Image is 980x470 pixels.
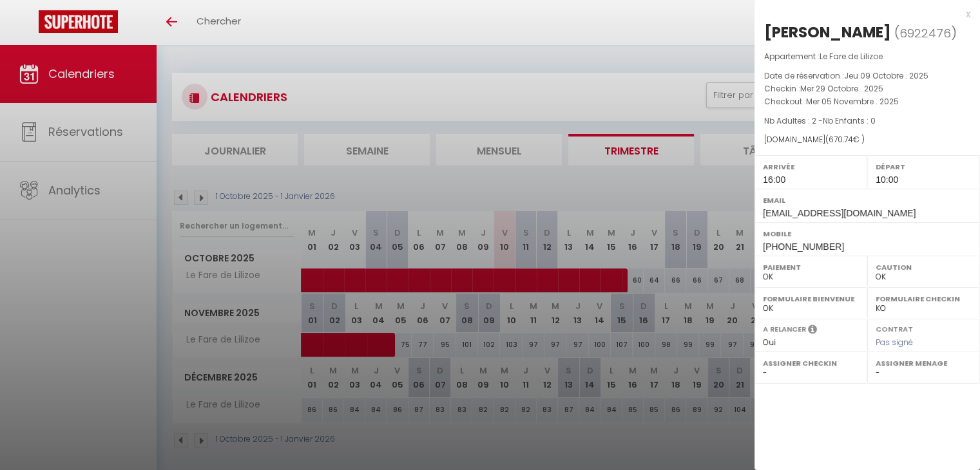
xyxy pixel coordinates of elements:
span: 6922476 [899,25,951,41]
div: [PERSON_NAME] [764,22,891,42]
label: Paiement [763,261,859,274]
label: Formulaire Bienvenue [763,292,859,305]
label: Départ [876,160,972,173]
span: Pas signé [876,337,913,348]
label: Caution [876,261,972,274]
label: Email [763,194,972,207]
label: Assigner Checkin [763,357,859,370]
label: Assigner Menage [876,357,972,370]
p: Date de réservation : [764,70,970,82]
p: Checkout : [764,95,970,108]
span: 670.74 [829,134,853,145]
label: Arrivée [763,160,859,173]
label: Contrat [876,324,913,332]
label: Mobile [763,227,972,240]
span: [PHONE_NUMBER] [763,241,844,252]
span: Mer 05 Novembre . 2025 [806,96,899,107]
span: 10:00 [876,174,898,185]
span: Mer 29 Octobre . 2025 [800,83,883,94]
i: Sélectionner OUI si vous souhaiter envoyer les séquences de messages post-checkout [808,324,817,338]
div: [DOMAIN_NAME] [764,134,970,146]
label: Formulaire Checkin [876,292,972,305]
label: A relancer [763,324,806,335]
span: ( ) [894,24,957,42]
span: Nb Adultes : 2 - [764,115,876,126]
p: Appartement : [764,50,970,63]
p: Checkin : [764,82,970,95]
span: 16:00 [763,174,785,185]
span: Nb Enfants : 0 [823,115,876,126]
div: x [754,6,970,22]
span: ( € ) [825,134,865,145]
span: [EMAIL_ADDRESS][DOMAIN_NAME] [763,208,916,218]
span: Jeu 09 Octobre . 2025 [844,70,928,81]
span: Le Fare de Lilizoe [820,51,883,62]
